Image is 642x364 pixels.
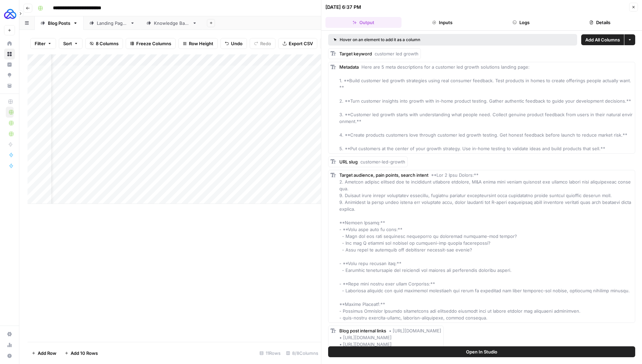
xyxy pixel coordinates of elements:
span: Add Row [38,350,56,357]
button: Redo [250,38,275,49]
span: customer led growth [375,51,418,56]
a: Knowledge Base [141,16,203,30]
img: AUQ Logo [4,8,16,20]
div: Hover on an element to add it as a column [334,37,496,43]
button: Output [325,17,402,28]
a: Usage [4,340,15,350]
span: Row Height [189,40,213,47]
span: Add 10 Rows [71,350,98,357]
a: Your Data [4,80,15,91]
span: Target keyword [339,51,372,56]
a: Home [4,38,15,49]
span: Undo [231,40,243,47]
span: Filter [35,40,46,47]
button: Export CSV [278,38,317,49]
span: Metadata [339,64,359,70]
div: 8/8 Columns [283,348,321,359]
span: Freeze Columns [136,40,171,47]
span: 8 Columns [96,40,119,47]
div: Landing Pages [97,20,127,27]
button: Undo [220,38,247,49]
span: customer-led-growth [360,159,405,164]
button: Workspace: AUQ [4,5,15,22]
button: Row Height [178,38,218,49]
button: Add 10 Rows [60,348,102,359]
span: Here are 5 meta descriptions for a customer led growth solutions landing page: 1. **Build custome... [339,64,632,151]
button: Inputs [404,17,480,28]
a: Insights [4,59,15,70]
button: Add Row [28,348,60,359]
span: URL slug [339,159,358,164]
button: Logs [483,17,559,28]
a: Blog Posts [35,16,84,30]
span: • [URL][DOMAIN_NAME] • [URL][DOMAIN_NAME] • [URL][DOMAIN_NAME] • [URL][DOMAIN_NAME] • [URL][DOMAI... [339,328,441,361]
button: Freeze Columns [126,38,176,49]
button: Add All Columns [581,34,624,45]
button: Open In Studio [328,346,635,357]
button: Filter [30,38,56,49]
button: Sort [59,38,83,49]
span: Add All Columns [585,36,620,43]
div: Knowledge Base [154,20,190,27]
span: Blog post internal links [339,328,386,333]
span: Redo [260,40,271,47]
div: 11 Rows [257,348,283,359]
button: 8 Columns [85,38,123,49]
a: Browse [4,49,15,59]
a: Opportunities [4,70,15,81]
span: Target audience, pain points, search intent [339,172,428,178]
div: Blog Posts [48,20,70,27]
button: Help + Support [4,350,15,361]
span: Open In Studio [466,348,497,355]
div: [DATE] 6:37 PM [325,4,361,11]
button: Details [562,17,638,28]
a: Landing Pages [84,16,141,30]
span: Export CSV [289,40,313,47]
span: Sort [63,40,72,47]
a: Settings [4,329,15,340]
